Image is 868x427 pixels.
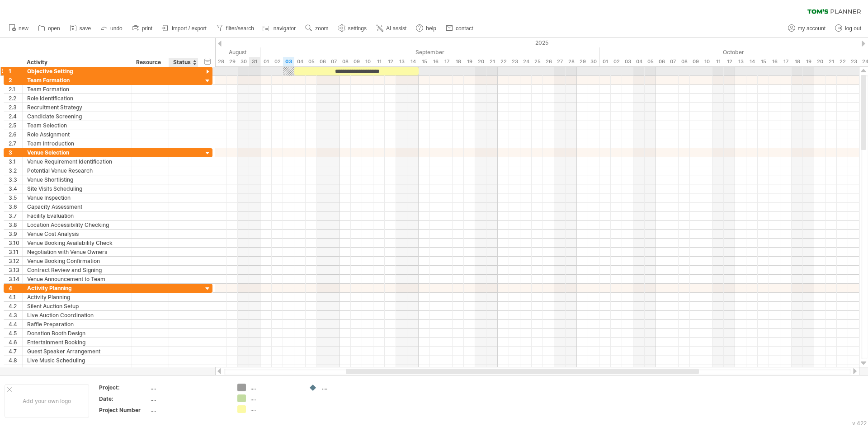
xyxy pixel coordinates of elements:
div: Monday, 1 September 2025 [260,57,272,66]
div: Role Assignment [27,130,127,139]
div: Wednesday, 10 September 2025 [362,57,373,66]
div: .... [322,384,371,391]
div: Tuesday, 2 September 2025 [272,57,283,66]
div: Live Music Scheduling [27,356,127,365]
div: Saturday, 6 September 2025 [317,57,328,66]
div: Status [173,58,193,67]
div: Role Identification [27,94,127,103]
div: Guest Speaker Arrangement [27,347,127,356]
div: Wednesday, 17 September 2025 [441,57,453,66]
div: Thursday, 23 October 2025 [848,57,859,66]
span: my account [798,25,826,32]
div: Sunday, 31 August 2025 [249,57,260,66]
div: 3.9 [9,230,22,238]
div: Thursday, 28 August 2025 [215,57,226,66]
div: Thursday, 11 September 2025 [373,57,385,66]
a: contact [443,23,476,34]
div: Live Auction Coordination [27,311,127,319]
div: Tuesday, 14 October 2025 [746,57,758,66]
span: import / export [172,25,207,32]
div: Friday, 17 October 2025 [780,57,792,66]
div: Add your own logo [5,384,89,418]
div: 2.1 [9,85,22,94]
div: Project Number [99,406,149,414]
div: 3.10 [9,239,22,247]
div: Wednesday, 3 September 2025 [283,57,294,66]
div: Silent Auction Setup [27,302,127,310]
div: .... [250,394,300,402]
div: Wednesday, 8 October 2025 [679,57,690,66]
div: Site Visits Scheduling [27,184,127,193]
div: Wednesday, 24 September 2025 [520,57,532,66]
div: Venue Announcement to Team [27,275,127,283]
span: filter/search [226,25,254,32]
div: Recruitment Strategy [27,103,127,112]
div: Negotiation with Venue Owners [27,248,127,256]
div: Project: [99,384,149,391]
div: Monday, 20 October 2025 [814,57,826,66]
div: Saturday, 18 October 2025 [792,57,803,66]
div: 3.11 [9,248,22,256]
span: settings [348,25,367,32]
div: Donation Booth Design [27,329,127,338]
div: Saturday, 30 August 2025 [238,57,249,66]
div: 4 [9,284,22,292]
div: 3.4 [9,184,22,193]
div: Venue Selection [27,148,127,157]
a: settings [336,23,369,34]
div: Monday, 8 September 2025 [340,57,351,66]
div: Tuesday, 23 September 2025 [509,57,520,66]
span: AI assist [386,25,406,32]
div: Activity Planning [27,284,127,292]
div: Team Formation [27,85,127,94]
span: log out [845,25,861,32]
div: Venue Inspection [27,193,127,202]
a: navigator [261,23,298,34]
div: 2.3 [9,103,22,112]
span: navigator [274,25,296,32]
a: AI assist [374,23,409,34]
div: Catering Planning [27,365,127,374]
div: 3 [9,148,22,157]
div: Tuesday, 9 September 2025 [351,57,362,66]
a: log out [833,23,864,34]
div: 3.7 [9,211,22,220]
div: 3.14 [9,275,22,283]
a: zoom [303,23,331,34]
a: my account [786,23,828,34]
div: 4.6 [9,338,22,347]
div: September 2025 [260,47,599,57]
div: 4.4 [9,320,22,328]
div: Capacity Assessment [27,202,127,211]
div: Sunday, 28 September 2025 [566,57,577,66]
div: Thursday, 4 September 2025 [294,57,306,66]
div: 3.8 [9,221,22,229]
span: new [19,25,28,32]
div: .... [151,406,226,414]
div: Date: [99,395,149,403]
div: 3.6 [9,202,22,211]
div: 4.3 [9,311,22,319]
div: Saturday, 20 September 2025 [475,57,486,66]
div: Tuesday, 30 September 2025 [588,57,599,66]
div: Venue Requirement Identification [27,157,127,166]
div: Monday, 22 September 2025 [498,57,509,66]
div: Monday, 13 October 2025 [735,57,746,66]
div: Monday, 15 September 2025 [419,57,430,66]
div: Sunday, 21 September 2025 [486,57,498,66]
div: Wednesday, 15 October 2025 [758,57,769,66]
div: Team Formation [27,76,127,84]
div: Tuesday, 21 October 2025 [826,57,837,66]
div: Thursday, 9 October 2025 [690,57,701,66]
div: Saturday, 27 September 2025 [554,57,566,66]
div: .... [151,384,226,391]
div: Thursday, 25 September 2025 [532,57,543,66]
div: Tuesday, 16 September 2025 [430,57,441,66]
div: 4.8 [9,356,22,365]
span: undo [110,25,123,32]
div: 2.2 [9,94,22,103]
a: print [130,23,155,34]
div: .... [151,395,226,403]
div: Thursday, 2 October 2025 [611,57,622,66]
div: Raffle Preparation [27,320,127,328]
